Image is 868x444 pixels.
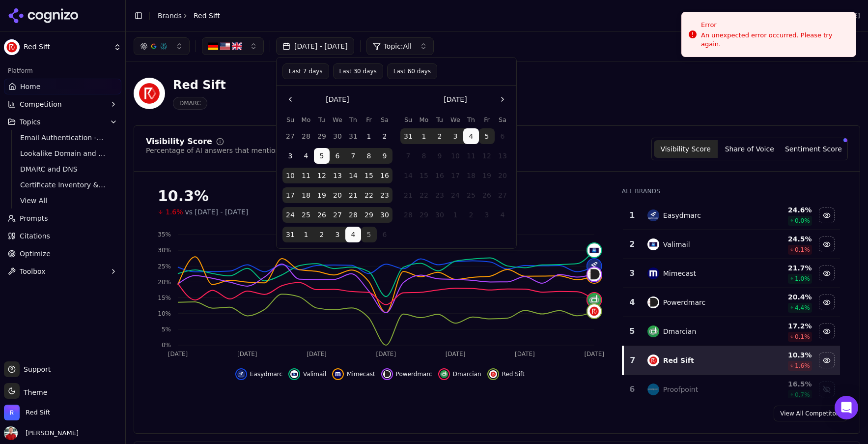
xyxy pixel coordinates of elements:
th: Friday [361,115,377,124]
th: Sunday [400,115,416,124]
img: easydmarc [237,370,245,378]
a: View All Competitors [774,406,848,421]
button: Monday, August 25th, 2025, selected [298,207,314,223]
div: All Brands [622,187,840,195]
tspan: 15% [158,295,171,301]
th: Tuesday [314,115,330,124]
button: Sunday, July 27th, 2025 [282,128,298,144]
div: 2 [627,238,638,250]
button: Friday, August 29th, 2025, selected [361,207,377,223]
button: Thursday, August 7th, 2025, selected [345,148,361,164]
button: Wednesday, August 13th, 2025, selected [330,168,345,183]
th: Wednesday [330,115,345,124]
th: Saturday [377,115,392,124]
span: Easydmarc [250,370,282,378]
span: Red Sift [502,370,525,378]
tspan: 0% [162,342,171,349]
th: Tuesday [432,115,448,124]
button: Tuesday, August 12th, 2025, selected [314,168,330,183]
table: September 2025 [400,115,510,223]
button: [DATE] - [DATE] [276,37,354,55]
button: Open organization switcher [4,405,50,420]
button: Today, Friday, September 5th, 2025 [479,128,495,144]
button: Saturday, August 30th, 2025, selected [377,207,392,223]
button: Thursday, September 4th, 2025, selected [463,128,479,144]
th: Thursday [345,115,361,124]
div: 24.5 % [756,234,812,244]
span: 0.1 % [795,333,810,341]
img: valimail [290,370,298,378]
button: Monday, August 4th, 2025 [298,148,314,164]
img: powerdmarc [383,370,391,378]
span: 0.0 % [795,217,810,225]
div: 5 [627,326,638,337]
span: Dmarcian [453,370,481,378]
img: Red Sift [4,405,20,420]
span: View All [20,196,106,206]
img: dmarcian [588,293,601,307]
div: 17.2 % [756,321,812,331]
img: Red Sift [4,39,20,55]
span: 4.4 % [795,304,810,312]
a: View All [16,194,110,207]
button: Wednesday, August 6th, 2025, selected [330,148,345,164]
button: Wednesday, September 3rd, 2025, selected [448,128,463,144]
div: Proofpoint [663,385,698,394]
div: 10.3% [158,187,602,205]
div: Easydmarc [663,210,701,220]
th: Thursday [463,115,479,124]
span: Valimail [303,370,326,378]
tspan: 30% [158,247,171,254]
a: Citations [4,228,121,244]
tspan: [DATE] [168,351,188,357]
img: US [220,41,230,51]
a: Home [4,79,121,94]
tr: 3mimecastMimecast21.7%1.0%Hide mimecast data [623,259,840,288]
div: 10.3 % [756,350,812,360]
tspan: 10% [158,310,171,317]
button: Last 30 days [333,63,383,79]
button: Hide valimail data [288,368,326,380]
img: Jack Lilley [4,426,18,440]
div: 20.4 % [756,292,812,302]
div: Open Intercom Messenger [835,396,858,419]
span: Red Sift [24,43,110,52]
button: Sunday, August 10th, 2025, selected [282,168,298,183]
button: Sunday, August 31st, 2025, selected [400,128,416,144]
div: Percentage of AI answers that mention your brand [146,146,320,155]
button: Hide red sift data [819,353,835,368]
span: Theme [20,388,47,396]
img: red sift [489,370,497,378]
tspan: [DATE] [446,351,466,357]
tspan: [DATE] [515,351,535,357]
span: 1.6 % [795,362,810,370]
button: Friday, August 22nd, 2025, selected [361,187,377,203]
span: 0.7 % [795,391,810,399]
img: powerdmarc [647,296,659,308]
button: Go to the Next Month [495,91,510,107]
button: Wednesday, July 30th, 2025 [330,128,345,144]
span: Competition [20,99,62,109]
img: red sift [588,304,601,318]
table: August 2025 [282,115,392,242]
img: mimecast [334,370,342,378]
div: Visibility Score [146,138,212,146]
button: Tuesday, July 29th, 2025 [314,128,330,144]
tr: 2valimailValimail24.5%0.1%Hide valimail data [623,230,840,259]
img: mimecast [588,269,601,283]
img: dmarcian [647,326,659,337]
a: Brands [158,12,182,20]
div: 16.5 % [756,379,812,389]
button: Thursday, August 14th, 2025, selected [345,168,361,183]
a: Lookalike Domain and Brand Protection [16,147,110,160]
a: Prompts [4,210,121,226]
button: Show proofpoint data [819,382,835,397]
button: Sunday, August 24th, 2025, selected [282,207,298,223]
a: Certificate Inventory & Monitoring [16,178,110,192]
button: Topics [4,114,121,130]
img: easydmarc [647,209,659,221]
span: Lookalike Domain and Brand Protection [20,148,106,158]
span: Mimecast [347,370,375,378]
tspan: [DATE] [237,351,257,357]
span: Email Authentication - Top of Funnel [20,133,106,143]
